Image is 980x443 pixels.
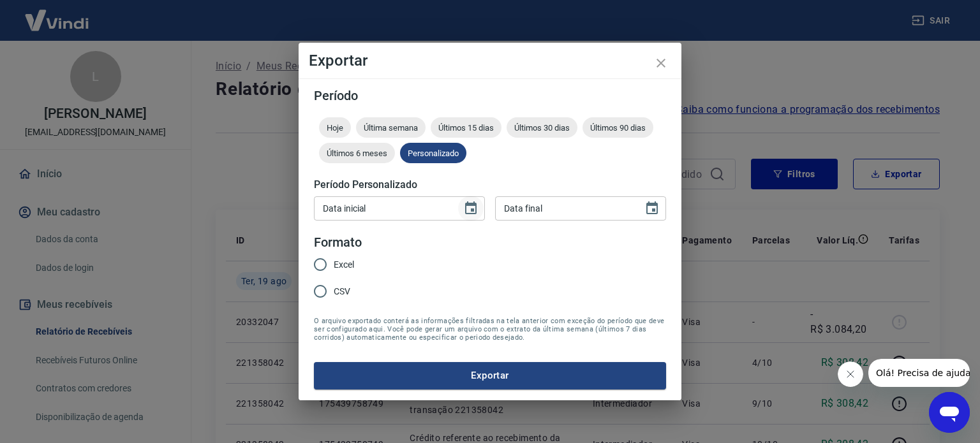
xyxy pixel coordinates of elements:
span: Personalizado [400,149,466,158]
div: Hoje [319,117,351,138]
span: CSV [334,285,350,298]
button: Choose date [639,196,665,221]
span: Últimos 15 dias [431,123,501,133]
div: Última semana [356,117,426,138]
div: Personalizado [400,143,466,163]
div: Últimos 90 dias [583,117,653,138]
div: Últimos 15 dias [431,117,501,138]
h5: Período [314,89,666,102]
button: close [646,48,676,78]
div: Últimos 6 meses [319,143,395,163]
button: Exportar [314,362,666,389]
span: Última semana [356,123,426,133]
span: Últimos 30 dias [507,123,577,133]
input: DD/MM/YYYY [495,196,634,220]
span: Excel [334,258,354,272]
span: Últimos 6 meses [319,149,395,158]
legend: Formato [314,233,362,252]
button: Choose date [458,196,484,221]
span: Hoje [319,123,351,133]
h4: Exportar [309,53,671,68]
input: DD/MM/YYYY [314,196,453,220]
iframe: Botão para abrir a janela de mensagens [929,392,970,433]
span: Olá! Precisa de ajuda? [8,9,107,19]
span: O arquivo exportado conterá as informações filtradas na tela anterior com exceção do período que ... [314,317,666,342]
span: Últimos 90 dias [583,123,653,133]
div: Últimos 30 dias [507,117,577,138]
h5: Período Personalizado [314,178,666,191]
iframe: Mensagem da empresa [868,359,970,387]
iframe: Fechar mensagem [838,361,863,387]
